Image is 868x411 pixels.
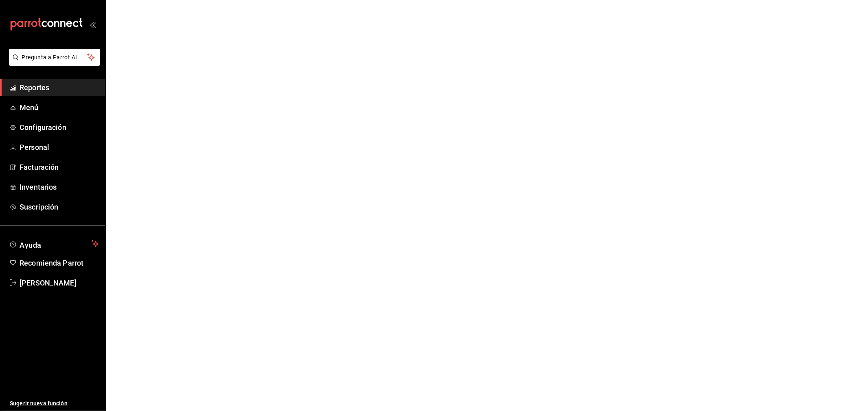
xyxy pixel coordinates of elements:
span: Ayuda [20,239,88,249]
span: Sugerir nueva función [10,399,99,408]
span: [PERSON_NAME] [20,277,99,288]
span: Pregunta a Parrot AI [22,53,87,62]
a: Pregunta a Parrot AI [6,59,100,67]
span: Suscripción [20,201,99,212]
span: Facturación [20,162,99,173]
span: Inventarios [20,182,99,193]
span: Recomienda Parrot [20,257,99,268]
span: Reportes [20,82,99,93]
span: Personal [20,142,99,153]
span: Menú [20,102,99,113]
span: Configuración [20,122,99,133]
button: open_drawer_menu [90,21,96,28]
button: Pregunta a Parrot AI [9,49,100,66]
